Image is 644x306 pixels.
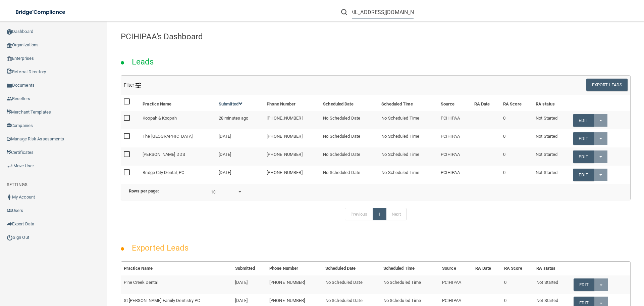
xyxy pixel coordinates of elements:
[7,43,12,48] img: organization-icon.f8decf85.png
[264,147,320,166] td: [PHONE_NUMBER]
[320,111,379,129] td: No Scheduled Date
[140,147,216,166] td: [PERSON_NAME] DDS
[500,147,533,166] td: 0
[10,5,72,19] img: bridge_compliance_login_screen.278c3ca4.svg
[121,275,232,294] td: Pine Creek Dental
[500,111,533,129] td: 0
[381,275,439,294] td: No Scheduled Time
[121,32,631,41] h4: PCIHIPAA's Dashboard
[125,52,161,71] h2: Leads
[264,95,320,111] th: Phone Number
[381,262,439,275] th: Scheduled Time
[573,114,593,127] a: Edit
[438,129,472,147] td: PCIHIPAA
[129,188,159,193] b: Rows per page:
[439,262,473,275] th: Source
[500,95,533,111] th: RA Score
[140,166,216,183] td: Bridge City Dental, PC
[379,129,438,147] td: No Scheduled Time
[438,147,472,166] td: PCIHIPAA
[7,221,12,227] img: icon-export.b9366987.png
[573,132,593,145] a: Edit
[533,147,570,166] td: Not Started
[533,129,570,147] td: Not Started
[379,95,438,111] th: Scheduled Time
[438,111,472,129] td: PCIHIPAA
[574,278,594,291] a: Edit
[216,111,264,129] td: 28 minutes ago
[136,83,141,88] img: icon-filter@2x.21656d0b.png
[125,238,195,257] h2: Exported Leads
[140,95,216,111] th: Practice Name
[379,166,438,183] td: No Scheduled Time
[533,166,570,183] td: Not Started
[216,166,264,183] td: [DATE]
[264,129,320,147] td: [PHONE_NUMBER]
[438,166,472,183] td: PCIHIPAA
[586,79,628,91] button: Export Leads
[323,262,381,275] th: Scheduled Date
[472,95,500,111] th: RA Date
[352,6,414,18] input: Search
[232,262,267,275] th: Submitted
[533,111,570,129] td: Not Started
[379,147,438,166] td: No Scheduled Time
[386,208,406,221] a: Next
[320,147,379,166] td: No Scheduled Date
[323,275,381,294] td: No Scheduled Date
[345,208,373,221] a: Previous
[7,163,13,169] img: briefcase.64adab9b.png
[219,101,243,106] a: Submitted
[7,181,28,189] label: SETTINGS
[438,95,472,111] th: Source
[501,262,534,275] th: RA Score
[501,275,534,294] td: 0
[500,166,533,183] td: 0
[7,234,13,241] img: ic_power_dark.7ecde6b1.png
[216,129,264,147] td: [DATE]
[320,95,379,111] th: Scheduled Date
[124,82,141,88] span: Filter
[534,262,571,275] th: RA status
[216,147,264,166] td: [DATE]
[320,129,379,147] td: No Scheduled Date
[7,194,12,200] img: ic_user_dark.df1a06c3.png
[439,275,473,294] td: PCIHIPAA
[7,208,12,213] img: icon-users.e205127d.png
[7,29,12,35] img: ic_dashboard_dark.d01f4a41.png
[140,129,216,147] td: The [GEOGRAPHIC_DATA]
[121,262,232,275] th: Practice Name
[573,169,593,181] a: Edit
[320,166,379,183] td: No Scheduled Date
[373,208,386,221] a: 1
[140,111,216,129] td: Koopah & Koopah
[232,275,267,294] td: [DATE]
[341,9,347,15] img: ic-search.3b580494.png
[267,275,323,294] td: [PHONE_NUMBER]
[264,111,320,129] td: [PHONE_NUMBER]
[7,83,12,88] img: icon-documents.8dae5593.png
[473,262,501,275] th: RA Date
[379,111,438,129] td: No Scheduled Time
[534,275,571,294] td: Not Started
[7,96,12,101] img: ic_reseller.de258add.png
[267,262,323,275] th: Phone Number
[573,150,593,163] a: Edit
[7,56,12,61] img: enterprise.0d942306.png
[533,95,570,111] th: RA status
[264,166,320,183] td: [PHONE_NUMBER]
[500,129,533,147] td: 0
